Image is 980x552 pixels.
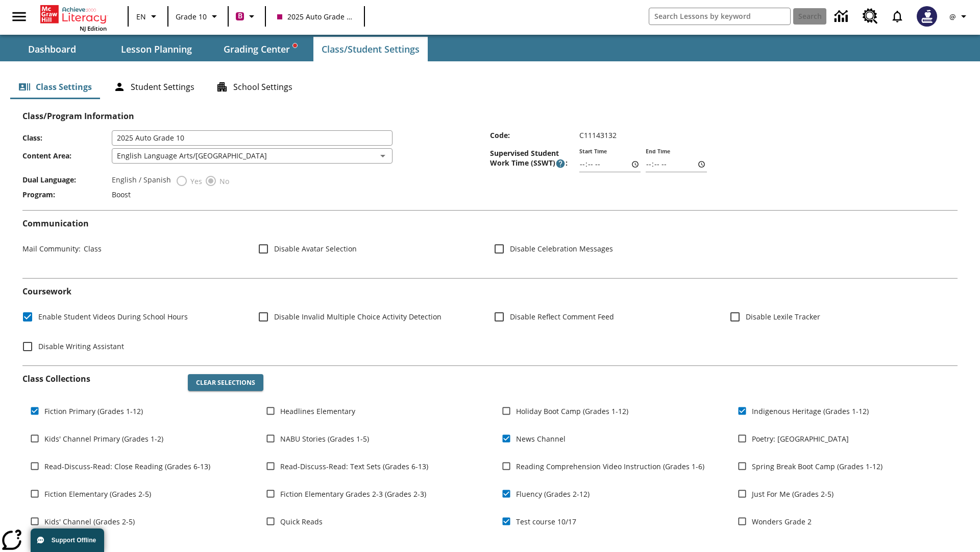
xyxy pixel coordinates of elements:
button: Student Settings [105,75,203,99]
span: Disable Reflect Comment Feed [510,311,614,322]
button: Select a new avatar [911,3,943,30]
span: Kids' Channel (Grades 2-5) [44,516,135,527]
span: Class [81,244,102,254]
label: Start Time [579,148,607,155]
button: Language: EN, Select a language [132,7,164,26]
button: Class/Student Settings [313,37,428,61]
span: Reading Comprehension Video Instruction (Grades 1-6) [516,461,704,472]
button: Class Settings [10,75,100,99]
button: School Settings [208,75,301,99]
span: Dashboard [28,43,76,55]
h2: Course work [22,287,958,296]
button: Open side menu [4,2,34,32]
span: Fiction Elementary Grades 2-3 (Grades 2-3) [280,489,426,499]
span: Test course 10/17 [516,516,576,527]
input: search field [649,8,790,25]
span: NJ Edition [80,25,107,32]
span: Enable Student Videos During School Hours [38,311,188,322]
button: Grading Center [209,37,311,61]
button: Dashboard [1,37,103,61]
span: Disable Invalid Multiple Choice Activity Detection [274,311,442,322]
span: Class/Student Settings [322,43,420,55]
div: Home [40,3,107,32]
label: English / Spanish [112,175,171,187]
span: EN [136,11,146,22]
div: Coursework [22,287,958,357]
span: Yes [188,176,202,187]
span: Code : [490,130,579,140]
a: Resource Center, Will open in new tab [856,3,884,30]
div: Class/Student Settings [10,75,970,99]
a: Notifications [884,3,911,30]
label: End Time [646,148,670,155]
span: No [217,176,229,187]
img: Avatar [917,6,937,27]
div: Class Collections [22,366,958,545]
span: Dual Language : [22,175,112,185]
span: Program : [22,190,112,199]
a: Data Center [828,3,856,31]
span: Disable Avatar Selection [274,243,357,254]
span: Grading Center [224,43,297,55]
button: Profile/Settings [943,7,976,26]
span: Class : [22,133,112,143]
span: Holiday Boot Camp (Grades 1-12) [516,406,628,417]
input: Class [112,130,393,146]
a: Home [40,4,107,25]
button: Lesson Planning [105,37,207,61]
span: B [238,10,242,22]
span: C11143132 [579,130,617,140]
span: Content Area : [22,151,112,160]
span: Lesson Planning [121,43,192,55]
span: Boost [112,190,131,199]
button: Clear Selections [188,374,263,392]
h2: Communication [22,219,958,228]
button: Boost Class color is violet red. Change class color [232,7,262,26]
span: Poetry: [GEOGRAPHIC_DATA] [752,433,849,444]
span: Headlines Elementary [280,406,355,417]
span: @ [949,11,956,22]
span: Fiction Elementary (Grades 2-5) [44,489,151,499]
span: Mail Community : [22,244,81,254]
button: Support Offline [31,528,104,552]
span: Read-Discuss-Read: Close Reading (Grades 6-13) [44,461,210,472]
span: Disable Writing Assistant [38,341,124,352]
span: 2025 Auto Grade 10 [277,11,353,22]
span: Kids' Channel Primary (Grades 1-2) [44,433,163,444]
span: NABU Stories (Grades 1-5) [280,433,369,444]
span: Read-Discuss-Read: Text Sets (Grades 6-13) [280,461,428,472]
span: Indigenous Heritage (Grades 1-12) [752,406,869,417]
h2: Class/Program Information [22,111,958,121]
button: Supervised Student Work Time is the timeframe when students can take LevelSet and when lessons ar... [555,158,566,169]
div: Class/Program Information [22,121,958,202]
span: Grade 10 [176,11,207,22]
span: Spring Break Boot Camp (Grades 1-12) [752,461,883,472]
span: Quick Reads [280,516,323,527]
span: Wonders Grade 2 [752,516,812,527]
span: Fiction Primary (Grades 1-12) [44,406,143,417]
svg: writing assistant alert [293,43,297,48]
span: Just For Me (Grades 2-5) [752,489,834,499]
span: Disable Celebration Messages [510,243,613,254]
span: News Channel [516,433,566,444]
button: Grade: Grade 10, Select a grade [171,7,225,26]
span: Supervised Student Work Time (SSWT) : [490,148,579,169]
div: Communication [22,219,958,270]
span: Support Offline [52,537,96,544]
div: English Language Arts/[GEOGRAPHIC_DATA] [112,148,393,164]
h2: Class Collections [22,374,180,384]
span: Fluency (Grades 2-12) [516,489,590,499]
span: Disable Lexile Tracker [746,311,820,322]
